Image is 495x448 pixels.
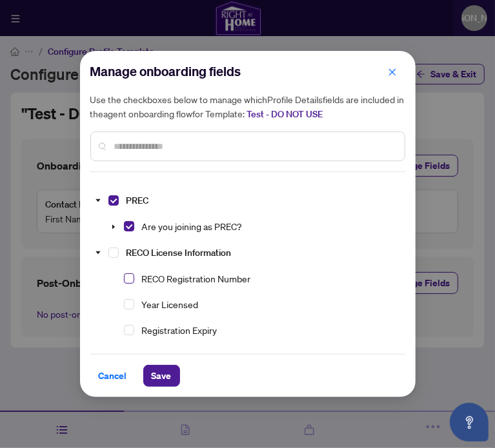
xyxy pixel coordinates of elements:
span: Year Licensed [137,297,204,312]
span: Registration Expiry [142,324,217,336]
span: Select Year Licensed [124,299,134,309]
span: PREC [121,192,154,208]
span: Select Registration Expiry [124,325,134,335]
span: Select Are you joining as PREC? [124,221,134,231]
span: Select RECO Registration Number [124,273,134,284]
h5: Use the checkboxes below to manage which Profile Details fields are included in the agent onboard... [90,92,405,121]
span: caret-down [95,197,101,204]
span: Are you joining as PREC? [137,219,247,234]
span: Select PREC [108,195,119,206]
span: close [388,68,397,77]
span: Cancel [99,365,127,386]
button: Save [143,365,180,387]
button: Open asap [450,403,489,442]
span: Registration Expiry [137,322,223,338]
span: RECO Registration Number [142,273,251,284]
span: Save [152,365,172,386]
span: Year Licensed [142,298,199,310]
span: Select RECO License Information [108,248,119,258]
span: RECO Registration Number [137,271,256,286]
span: Test - DO NOT USE [247,108,323,120]
span: caret-down [110,224,117,230]
button: Cancel [90,365,136,387]
span: RECO License Information [121,244,237,260]
span: caret-down [95,249,101,256]
span: PREC [126,195,149,206]
span: RECO License Information [126,247,232,258]
span: Are you joining as PREC? [142,220,242,232]
h2: Manage onboarding fields [90,61,405,82]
